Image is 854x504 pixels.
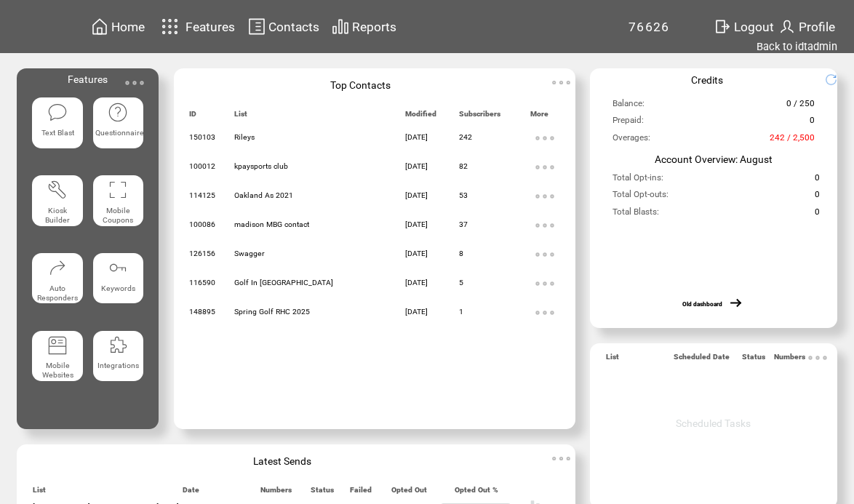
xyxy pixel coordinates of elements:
span: [DATE] [405,191,428,200]
span: Date [183,485,199,500]
span: 116590 [189,278,215,287]
a: Integrations [93,331,143,399]
img: ellypsis.svg [120,68,149,97]
span: Features [185,20,235,34]
span: 0 [810,115,815,130]
span: Opted Out [391,485,427,500]
span: Text Blast [41,128,74,137]
span: 126156 [189,249,215,258]
a: Questionnaire [93,97,143,165]
span: [DATE] [405,220,428,229]
img: mobile-websites.svg [47,335,68,356]
img: ellypsis.svg [530,211,559,240]
span: Contacts [268,20,319,34]
img: coupons.svg [108,180,128,200]
img: chart.svg [332,17,349,36]
span: Status [311,485,334,500]
span: kpaysports club [234,161,288,171]
span: Questionnaire [95,128,144,137]
span: madison MBG contact [234,220,309,229]
span: List [33,485,46,500]
span: Keywords [101,284,135,293]
a: Keywords [93,253,143,321]
span: Subscribers [459,109,500,124]
span: 114125 [189,191,215,200]
span: Scheduled Date [674,352,730,367]
span: 148895 [189,307,215,316]
a: Profile [776,15,837,38]
a: Home [89,15,147,38]
img: ellypsis.svg [530,182,559,211]
span: Latest Sends [253,455,311,467]
span: 0 [815,189,820,204]
img: ellypsis.svg [547,444,575,472]
a: Features [155,12,237,41]
span: Prepaid: [612,115,644,130]
span: [DATE] [405,307,428,316]
span: 242 / 2,500 [770,132,815,148]
span: Logout [734,20,774,34]
span: [DATE] [405,249,428,258]
span: Scheduled Tasks [676,417,751,429]
a: Reports [330,15,399,38]
img: ellypsis.svg [530,240,559,269]
img: exit.svg [714,17,731,36]
img: ellypsis.svg [530,298,559,327]
a: Mobile Coupons [93,175,143,243]
span: 5 [459,278,463,287]
span: Status [742,352,765,367]
span: List [606,352,619,367]
span: Integrations [97,361,139,370]
img: contacts.svg [248,17,266,36]
a: Mobile Websites [32,331,82,399]
a: Old dashboard [682,300,722,308]
img: tool%201.svg [47,180,68,200]
span: [DATE] [405,278,428,287]
span: Total Opt-outs: [612,189,669,204]
span: Modified [405,109,436,124]
span: More [530,109,548,124]
span: 100012 [189,161,215,171]
img: ellypsis.svg [530,269,559,298]
img: ellypsis.svg [530,124,559,153]
a: Back to idtadmin [757,40,837,53]
span: 1 [459,307,463,316]
img: home.svg [91,17,108,36]
span: Overages: [612,132,650,148]
span: Golf In [GEOGRAPHIC_DATA] [234,278,333,287]
a: Text Blast [32,97,82,165]
a: Auto Responders [32,253,82,321]
span: 100086 [189,220,215,229]
img: ellypsis.svg [803,343,832,372]
span: [DATE] [405,161,428,171]
span: Spring Golf RHC 2025 [234,307,310,316]
span: Credits [691,74,723,86]
span: Swagger [234,249,265,258]
span: 0 [815,172,820,188]
span: 0 [815,207,820,222]
span: Auto Responders [37,284,78,303]
span: Rileys [234,132,255,142]
span: 53 [459,191,468,200]
span: Home [111,20,145,34]
span: Numbers [260,485,292,500]
span: Account Overview: August [655,153,773,165]
span: List [234,109,247,124]
img: features.svg [157,15,183,39]
span: Opted Out % [455,485,498,500]
img: ellypsis.svg [547,68,575,97]
span: 8 [459,249,463,258]
span: Kiosk Builder [45,206,70,225]
span: Mobile Websites [42,361,73,380]
span: Profile [799,20,835,34]
img: questionnaire.svg [108,102,128,122]
img: refresh.png [825,73,846,86]
span: Mobile Coupons [103,206,133,225]
img: integrations.svg [108,335,128,356]
span: Balance: [612,98,645,113]
span: ID [189,109,196,124]
img: text-blast.svg [47,102,68,122]
img: auto-responders.svg [47,257,68,278]
span: [DATE] [405,132,428,142]
span: Reports [352,20,396,34]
